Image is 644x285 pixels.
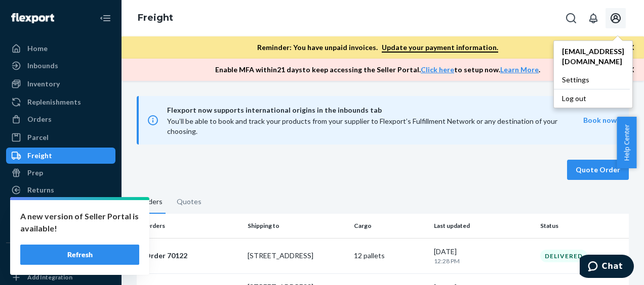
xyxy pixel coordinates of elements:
[27,151,52,161] div: Freight
[6,76,115,92] a: Inventory
[167,117,557,135] span: You’ll be able to book and track your products from your supplier to Flexport’s Fulfillment Netwo...
[137,214,244,238] th: Orders
[536,214,643,238] th: Status
[434,257,533,265] p: 12:28 PM
[6,165,115,181] a: Prep
[145,251,239,261] p: Order 70122
[6,218,115,234] a: Billing
[554,89,630,108] button: Log out
[20,245,139,265] button: Refresh
[6,129,115,146] a: Parcel
[567,160,629,180] button: Quote Order
[257,42,498,53] p: Reminder: You have unpaid invoices.
[6,200,115,216] a: Reporting
[430,214,537,238] th: Last updated
[27,273,72,281] div: Add Integration
[6,40,115,57] a: Home
[617,117,636,168] button: Help Center
[350,214,430,238] th: Cargo
[6,251,115,267] button: Integrations
[27,185,54,195] div: Returns
[137,196,166,214] button: Orders
[6,271,115,283] a: Add Integration
[174,196,205,213] button: Quotes
[554,42,632,71] a: [EMAIL_ADDRESS][DOMAIN_NAME]
[27,132,49,142] div: Parcel
[27,114,52,124] div: Orders
[27,97,81,107] div: Replenishments
[6,148,115,164] a: Freight
[434,247,533,265] div: [DATE]
[561,8,581,28] button: Open Search Box
[248,251,346,261] p: [STREET_ADDRESS]
[27,43,48,54] div: Home
[554,71,632,89] a: Settings
[167,104,583,116] span: Flexport now supports international origins in the inbounds tab
[6,111,115,127] a: Orders
[27,168,43,178] div: Prep
[500,65,539,74] a: Learn More
[562,46,624,67] span: [EMAIL_ADDRESS][DOMAIN_NAME]
[138,12,173,23] a: Freight
[20,210,139,234] p: A new version of Seller Portal is available!
[95,8,115,28] button: Close Navigation
[6,182,115,198] a: Returns
[606,8,626,28] button: Open account menu
[583,115,617,125] button: Book now
[6,58,115,74] a: Inbounds
[215,65,540,75] p: Enable MFA within 21 days to keep accessing the Seller Portal. to setup now. .
[27,61,58,71] div: Inbounds
[11,13,54,23] img: Flexport logo
[130,4,181,33] ol: breadcrumbs
[580,255,634,280] iframe: Opens a widget where you can chat to one of our agents
[540,250,587,262] div: DELIVERED
[354,251,426,261] p: 12 pallets
[27,79,60,89] div: Inventory
[382,43,498,53] a: Update your payment information.
[583,8,603,28] button: Open notifications
[421,65,454,74] a: Click here
[244,214,350,238] th: Shipping to
[6,94,115,110] a: Replenishments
